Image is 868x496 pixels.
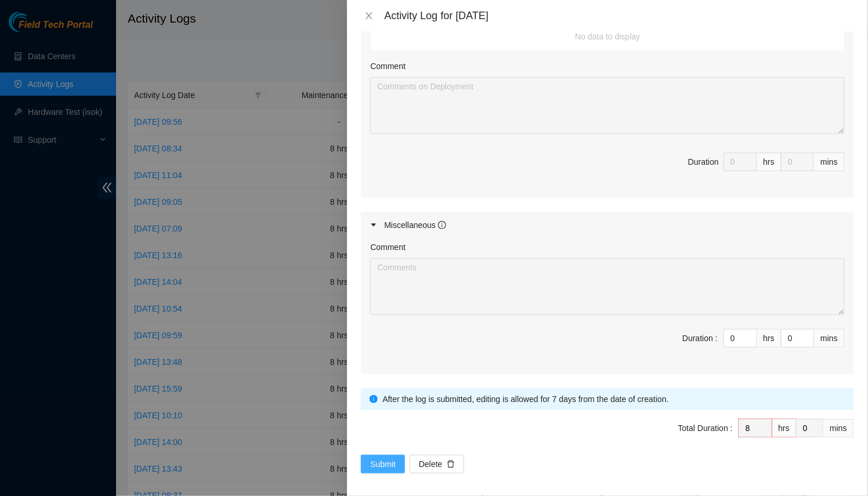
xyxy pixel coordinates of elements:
[410,455,464,473] button: Deletedelete
[370,77,845,134] textarea: Comment
[682,332,718,345] div: Duration :
[370,241,406,254] label: Comment
[814,329,845,347] div: mins
[823,419,854,437] div: mins
[370,258,845,315] textarea: Comment
[370,395,378,403] span: info-circle
[370,60,406,73] label: Comment
[384,9,854,22] div: Activity Log for [DATE]
[382,393,845,406] div: After the log is submitted, editing is allowed for 7 days from the date of creation.
[814,153,845,171] div: mins
[688,155,719,168] div: Duration
[438,221,446,229] span: info-circle
[384,219,446,231] div: Miscellaneous
[772,419,797,437] div: hrs
[678,422,733,435] div: Total Duration :
[364,11,374,20] span: close
[757,153,782,171] div: hrs
[371,24,845,50] td: No data to display
[370,222,377,229] span: caret-right
[361,10,377,21] button: Close
[419,458,442,470] span: Delete
[361,212,854,238] div: Miscellaneous info-circle
[447,460,455,469] span: delete
[757,329,782,347] div: hrs
[370,458,396,470] span: Submit
[361,455,405,473] button: Submit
